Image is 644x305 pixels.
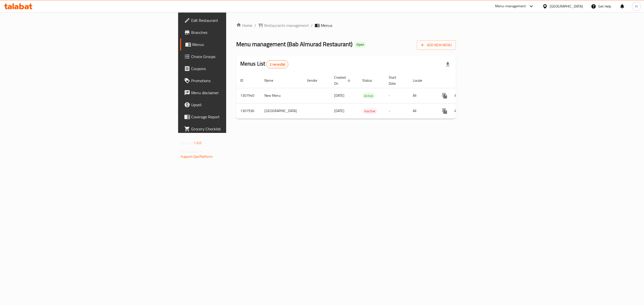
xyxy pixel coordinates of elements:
[409,88,435,103] td: All
[266,60,288,68] div: Total records count
[267,62,288,67] span: 2 record(s)
[334,74,352,86] span: Created On
[191,126,282,132] span: Grocery Checklist
[307,77,324,83] span: Vendor
[451,105,463,117] button: Change Status
[409,103,435,119] td: All
[635,4,637,9] span: H
[180,14,286,26] a: Edit Restaurant
[191,54,282,60] span: Choice Groups
[181,153,213,160] a: Support.OpsPlatform
[362,93,375,99] span: Active
[191,17,282,23] span: Edit Restaurant
[191,90,282,96] span: Menu disclaimer
[191,114,282,120] span: Coverage Report
[191,78,282,84] span: Promotions
[362,108,377,114] div: Inactive
[240,77,250,83] span: ID
[191,102,282,108] span: Upsell
[180,87,286,99] a: Menu disclaimer
[362,93,375,99] div: Active
[451,90,463,102] button: Change Status
[180,63,286,75] a: Coupons
[385,88,409,103] td: -
[362,77,379,83] span: Status
[354,42,366,48] div: Open
[495,3,526,9] div: Menu-management
[180,26,286,38] a: Branches
[321,22,332,28] span: Menus
[180,123,286,135] a: Grocery Checklist
[181,140,193,146] span: Version:
[385,103,409,119] td: -
[362,108,377,114] span: Inactive
[236,73,491,119] table: enhanced table
[180,38,286,50] a: Menus
[192,41,282,47] span: Menus
[180,50,286,63] a: Choice Groups
[191,66,282,72] span: Coupons
[191,29,282,35] span: Branches
[354,42,366,47] span: Open
[413,77,429,83] span: Locale
[180,75,286,87] a: Promotions
[334,92,344,99] span: [DATE]
[264,22,309,28] span: Restaurants management
[180,99,286,111] a: Upsell
[550,4,583,9] div: [GEOGRAPHIC_DATA]
[194,140,202,146] span: 1.0.0
[334,108,344,114] span: [DATE]
[181,148,204,155] span: Get support on:
[439,105,451,117] button: more
[240,60,288,68] h2: Menus List
[435,73,491,88] th: Actions
[236,22,456,28] nav: breadcrumb
[417,40,456,50] button: Add New Menu
[236,38,352,50] span: Menu management ( Bab Almurad Restaurant )
[421,42,452,48] span: Add New Menu
[442,58,454,70] div: Export file
[439,90,451,102] button: more
[389,74,403,86] span: Start Date
[180,111,286,123] a: Coverage Report
[311,22,313,28] li: /
[264,77,280,83] span: Name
